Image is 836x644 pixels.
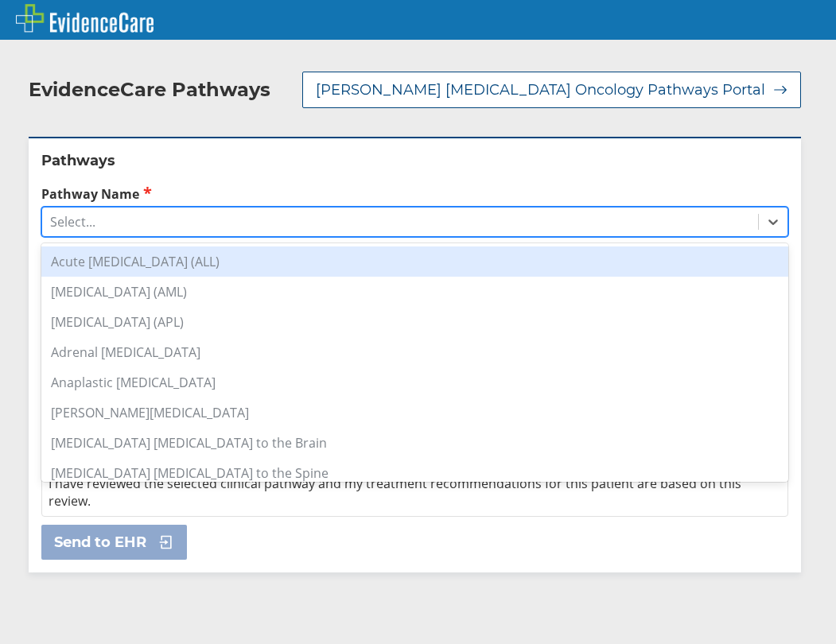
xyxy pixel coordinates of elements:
div: [MEDICAL_DATA] [MEDICAL_DATA] to the Spine [41,458,788,488]
button: Send to EHR [41,525,187,560]
div: [MEDICAL_DATA] (APL) [41,307,788,337]
div: Acute [MEDICAL_DATA] (ALL) [41,246,788,277]
button: [PERSON_NAME] [MEDICAL_DATA] Oncology Pathways Portal [302,72,801,108]
span: Send to EHR [54,533,146,552]
span: I have reviewed the selected clinical pathway and my treatment recommendations for this patient a... [49,475,741,510]
label: Pathway Name [41,184,788,203]
img: EvidenceCare [16,4,154,33]
h2: Pathways [41,151,788,170]
div: [PERSON_NAME][MEDICAL_DATA] [41,398,788,428]
div: Adrenal [MEDICAL_DATA] [41,337,788,367]
div: [MEDICAL_DATA] (AML) [41,277,788,307]
span: [PERSON_NAME] [MEDICAL_DATA] Oncology Pathways Portal [316,80,765,99]
div: [MEDICAL_DATA] [MEDICAL_DATA] to the Brain [41,428,788,458]
div: Anaplastic [MEDICAL_DATA] [41,367,788,398]
h2: EvidenceCare Pathways [29,78,270,102]
div: Select... [50,213,95,231]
